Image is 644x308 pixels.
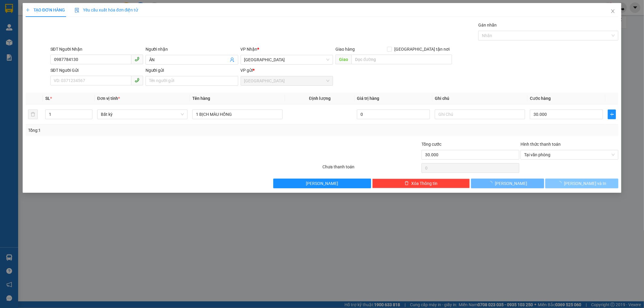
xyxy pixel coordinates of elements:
[135,57,139,62] span: phone
[557,181,564,185] span: loading
[357,96,379,101] span: Giá trị hàng
[392,46,452,52] span: [GEOGRAPHIC_DATA] tận nơi
[192,96,210,101] span: Tên hàng
[135,78,139,83] span: phone
[608,112,616,117] span: plus
[28,127,248,134] div: Tổng: 1
[241,47,258,52] span: VP Nhận
[608,110,616,119] button: plus
[97,96,120,101] span: Đơn vị tính
[488,181,495,185] span: loading
[524,150,615,159] span: Tại văn phòng
[604,3,621,20] button: Close
[3,39,22,67] b: Xe Đăng Nhân
[610,9,615,14] span: close
[335,55,351,64] span: Giao
[471,179,544,188] button: [PERSON_NAME]
[244,55,330,64] span: Quảng Sơn
[46,23,79,28] b: [DOMAIN_NAME]
[244,76,330,85] span: Sài Gòn
[309,96,331,101] span: Định lượng
[273,179,371,188] button: [PERSON_NAME]
[421,142,441,147] span: Tổng cước
[101,110,184,119] span: Bất kỳ
[306,180,338,187] span: [PERSON_NAME]
[241,67,333,74] div: VP gửi
[495,180,527,187] span: [PERSON_NAME]
[75,8,79,13] img: icon
[26,8,30,12] span: plus
[50,46,143,52] div: SĐT Người Nhận
[357,110,430,119] input: 0
[435,110,525,119] input: Ghi Chú
[478,23,497,27] label: Gán nhãn
[61,8,76,22] img: logo.jpg
[530,96,551,101] span: Cước hàng
[411,180,437,187] span: Xóa Thông tin
[33,9,56,37] b: Gửi khách hàng
[230,57,235,62] span: user-add
[432,93,527,104] th: Ghi chú
[351,55,452,64] input: Dọc đường
[75,8,138,12] span: Yêu cầu xuất hóa đơn điện tử
[46,29,79,36] li: (c) 2017
[335,47,355,52] span: Giao hàng
[50,67,143,74] div: SĐT Người Gửi
[26,8,65,12] span: TẠO ĐƠN HÀNG
[521,142,561,147] label: Hình thức thanh toán
[545,179,618,188] button: [PERSON_NAME] và In
[45,96,50,101] span: SL
[28,110,38,119] button: delete
[146,67,238,74] div: Người gửi
[405,181,409,186] span: delete
[564,180,606,187] span: [PERSON_NAME] và In
[146,46,238,52] div: Người nhận
[192,110,283,119] input: VD: Bàn, Ghế
[322,164,421,174] div: Chưa thanh toán
[372,179,470,188] button: deleteXóa Thông tin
